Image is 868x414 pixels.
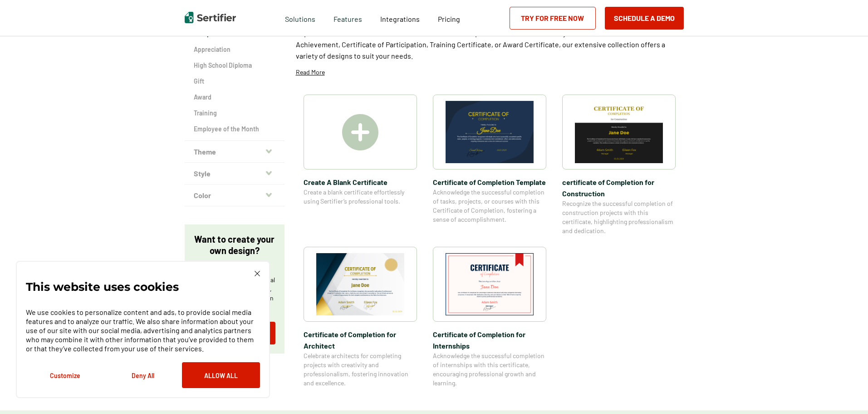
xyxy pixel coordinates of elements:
span: Integrations [380,15,420,23]
span: certificate of Completion for Construction [562,176,676,199]
p: We use cookies to personalize content and ads, to provide social media features and to analyze ou... [26,308,260,353]
img: Sertifier | Digital Credentialing Platform [185,12,236,23]
a: Training [194,109,275,118]
img: certificate of Completion for Construction [575,101,663,163]
img: Cookie Popup Close [255,271,260,276]
p: This website uses cookies [26,282,179,291]
button: Style [185,163,284,185]
img: Create A Blank Certificate [342,114,378,150]
button: Customize [26,362,104,388]
span: Solutions [285,12,315,24]
a: Appreciation [194,45,275,54]
span: Certificate of Completion​ for Internships [433,329,546,351]
span: Acknowledge the successful completion of tasks, projects, or courses with this Certificate of Com... [433,188,546,224]
p: Want to create your own design? [194,234,275,256]
button: Allow All [182,362,260,388]
button: Theme [185,141,284,163]
span: Certificate of Completion​ for Architect [304,329,417,351]
a: Award [194,93,275,102]
a: Try for Free Now [510,7,596,30]
a: Certificate of Completion​ for ArchitectCertificate of Completion​ for ArchitectCelebrate archite... [304,247,417,388]
span: Acknowledge the successful completion of internships with this certificate, encouraging professio... [433,351,546,388]
a: Pricing [438,12,460,24]
p: Explore a wide selection of customizable certificate templates at Sertifier. Whether you need a C... [296,27,684,61]
img: Certificate of Completion Template [446,101,534,163]
a: Employee of the Month [194,125,275,134]
span: Certificate of Completion Template [433,176,546,188]
a: Gift [194,77,275,86]
img: Certificate of Completion​ for Internships [446,253,534,315]
span: Recognize the successful completion of construction projects with this certificate, highlighting ... [562,199,676,235]
span: Create a blank certificate effortlessly using Sertifier’s professional tools. [304,188,417,206]
img: Certificate of Completion​ for Architect [316,253,404,315]
a: High School Diploma [194,61,275,70]
span: Celebrate architects for completing projects with creativity and professionalism, fostering innov... [304,351,417,388]
button: Color [185,185,284,206]
button: Deny All [104,362,182,388]
iframe: Chat Widget [823,370,868,414]
a: Certificate of Completion​ for InternshipsCertificate of Completion​ for InternshipsAcknowledge t... [433,247,546,388]
button: Schedule a Demo [605,7,684,30]
span: Create A Blank Certificate [304,176,417,188]
span: Features [333,12,362,24]
a: Integrations [380,12,420,24]
p: Read More [296,68,325,77]
a: Certificate of Completion TemplateCertificate of Completion TemplateAcknowledge the successful co... [433,95,546,235]
a: certificate of Completion for Constructioncertificate of Completion for ConstructionRecognize the... [562,95,676,235]
span: Pricing [438,15,460,23]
